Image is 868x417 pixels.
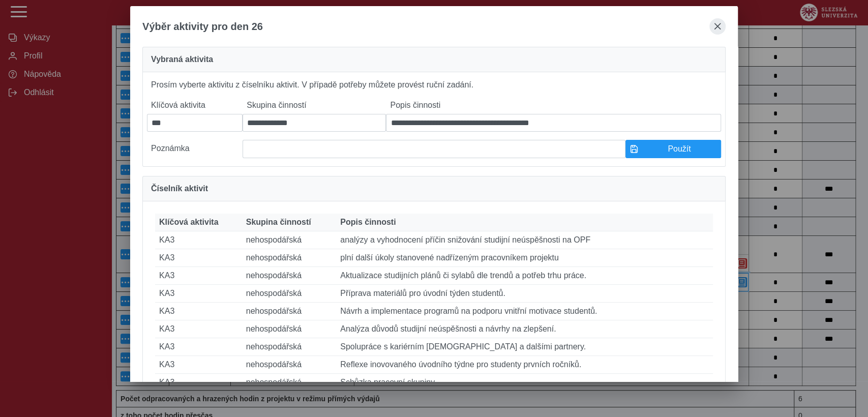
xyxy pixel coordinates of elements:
[336,303,713,320] td: Návrh a implementace programů na podporu vnitřní motivace studentů.
[155,320,242,338] td: KA3
[336,249,713,267] td: plní další úkoly stanovené nadřízeným pracovníkem projektu
[386,97,721,114] label: Popis činnosti
[242,267,336,285] td: nehospodářská
[642,144,716,154] span: Použít
[155,356,242,374] td: KA3
[242,285,336,303] td: nehospodářská
[155,231,242,249] td: KA3
[242,320,336,338] td: nehospodářská
[147,140,243,158] label: Poznámka
[709,18,726,35] button: close
[336,231,713,249] td: analýzy a vyhodnocení příčin snižování studijní neúspěšnosti na OPF
[155,267,242,285] td: KA3
[155,303,242,320] td: KA3
[151,55,213,64] span: Vybraná aktivita
[242,374,336,392] td: nehospodářská
[242,303,336,320] td: nehospodářská
[336,320,713,338] td: Analýza důvodů studijní neúspěšnosti a návrhy na zlepšení.
[243,97,386,114] label: Skupina činností
[142,21,263,33] span: Výběr aktivity pro den 26
[242,338,336,356] td: nehospodářská
[155,249,242,267] td: KA3
[155,374,242,392] td: KA3
[625,140,721,158] button: Použít
[246,218,311,227] span: Skupina činností
[159,218,219,227] span: Klíčová aktivita
[336,374,713,392] td: Schůzka pracovní skupiny
[142,72,726,167] div: Prosím vyberte aktivitu z číselníku aktivit. V případě potřeby můžete provést ruční zadání.
[340,218,396,227] span: Popis činnosti
[336,356,713,374] td: Reflexe inovovaného úvodního týdne pro studenty prvních ročníků.
[151,185,208,193] span: Číselník aktivit
[242,249,336,267] td: nehospodářská
[336,338,713,356] td: Spolupráce s kariérním [DEMOGRAPHIC_DATA] a dalšími partnery.
[147,97,243,114] label: Klíčová aktivita
[336,285,713,303] td: Příprava materiálů pro úvodní týden studentů.
[336,267,713,285] td: Aktualizace studijních plánů či sylabů dle trendů a potřeb trhu práce.
[242,231,336,249] td: nehospodářská
[242,356,336,374] td: nehospodářská
[155,338,242,356] td: KA3
[155,285,242,303] td: KA3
